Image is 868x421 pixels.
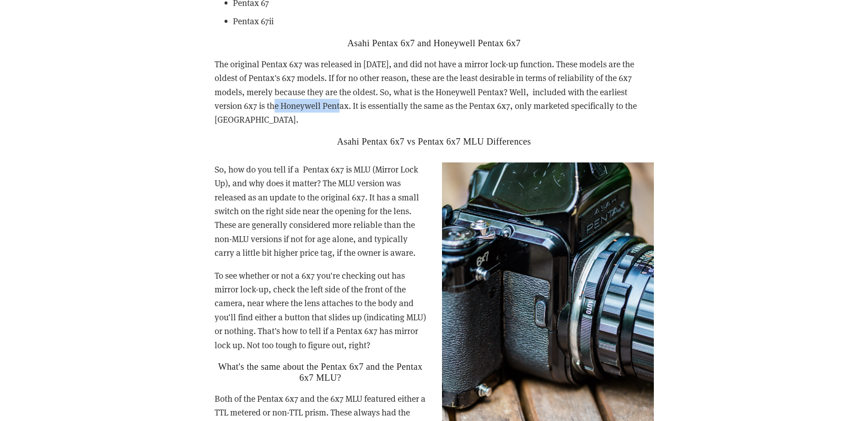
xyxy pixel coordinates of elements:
h2: Asahi Pentax 6x7 vs Pentax 6x7 MLU Differences [215,136,654,147]
p: Pentax 67ii [233,14,654,28]
p: To see whether or not a 6x7 you're checking out has mirror lock-up, check the left side of the fr... [215,269,654,352]
h2: Asahi Pentax 6x7 and Honeywell Pentax 6x7 [215,38,654,49]
p: So, how do you tell if a Pentax 6x7 is MLU (Mirror Lock Up), and why does it matter? The MLU vers... [215,162,654,260]
h2: What's the same about the Pentax 6x7 and the Pentax 6x7 MLU? [215,361,654,383]
p: The original Pentax 6x7 was released in [DATE], and did not have a mirror lock-up function. These... [215,57,654,127]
